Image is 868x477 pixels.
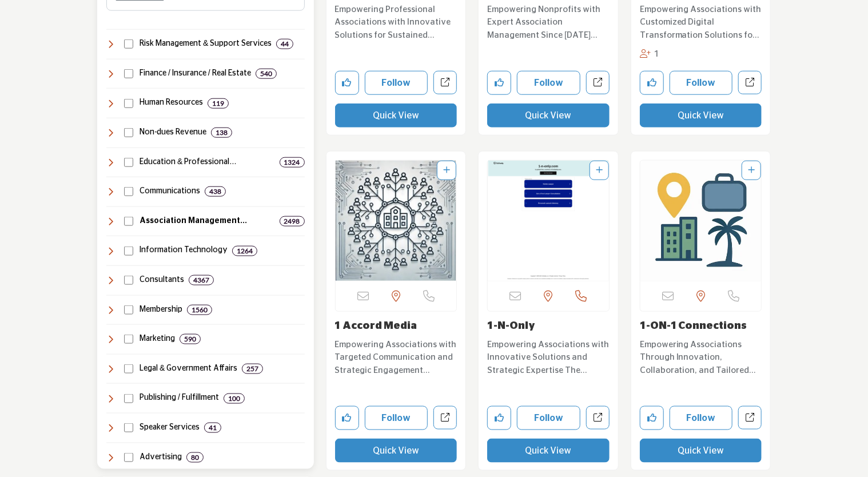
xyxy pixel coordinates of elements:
[256,69,277,79] div: 540 Results For Finance / Insurance / Real Estate
[212,100,224,108] b: 119
[246,365,258,373] b: 257
[517,71,580,95] button: Follow
[124,364,133,373] input: Select Legal & Government Affairs checkbox
[335,320,457,333] h3: 1 Accord Media
[124,276,133,285] input: Select Consultants checkbox
[232,246,257,256] div: 1264 Results For Information Technology
[224,393,245,404] div: 100 Results For Publishing / Fulfillment
[140,304,182,316] h4: Membership: Services and strategies for member engagement, retention, communication, and research...
[670,71,733,95] button: Follow
[140,68,251,79] h4: Finance / Insurance / Real Estate: Financial management, accounting, insurance, banking, payroll,...
[209,424,217,432] b: 41
[191,454,199,462] b: 80
[365,406,428,430] button: Follow
[140,422,200,434] h4: Speaker Services: Expert speakers, coaching, and leadership development programs, along with spea...
[228,395,240,403] b: 100
[335,1,457,42] a: Empowering Professional Associations with Innovative Solutions for Sustained Growth and Global Im...
[124,335,133,344] input: Select Marketing checkbox
[517,406,580,430] button: Follow
[124,394,133,403] input: Select Publishing / Fulfillment checkbox
[640,336,762,377] a: Empowering Associations Through Innovation, Collaboration, and Tailored Expertise. As a leading e...
[193,276,209,284] b: 4367
[124,453,133,462] input: Select Advertising checkbox
[488,161,609,281] img: 1-N-Only
[335,321,417,331] a: 1 Accord Media
[216,129,228,137] b: 138
[487,3,610,42] p: Empowering Nonprofits with Expert Association Management Since [DATE] Established in [DATE] and b...
[487,439,610,463] button: Quick View
[124,99,133,108] input: Select Human Resources checkbox
[335,3,457,42] p: Empowering Professional Associations with Innovative Solutions for Sustained Growth and Global Im...
[487,336,610,377] a: Empowering Associations with Innovative Solutions and Strategic Expertise The company is a leadin...
[140,38,272,50] h4: Risk Management & Support Services: Services for cancellation insurance and transportation soluti...
[280,216,305,226] div: 2498 Results For Association Management Company (AMC)
[748,166,755,174] a: Add To List
[284,158,300,166] b: 1324
[140,157,275,168] h4: Education & Professional Development: Training, certification, career development, and learning s...
[124,305,133,315] input: Select Membership checkbox
[124,39,133,49] input: Select Risk Management & Support Services checkbox
[640,321,747,331] a: 1-ON-1 Connections
[187,305,212,315] div: 1560 Results For Membership
[640,104,762,128] button: Quick View
[433,71,457,94] a: Open barr2 in new tab
[140,363,237,375] h4: Legal & Government Affairs: Legal services, advocacy, lobbying, and government relations to suppo...
[335,339,457,377] p: Empowering Associations with Targeted Communication and Strategic Engagement Solutions. Specializ...
[242,364,263,374] div: 257 Results For Legal & Government Affairs
[335,336,457,377] a: Empowering Associations with Targeted Communication and Strategic Engagement Solutions. Specializ...
[336,161,457,281] a: Open Listing in new tab
[180,334,201,344] div: 590 Results For Marketing
[335,439,457,463] button: Quick View
[640,48,660,61] div: Followers
[281,40,289,48] b: 44
[596,166,603,174] a: Add To List
[640,1,762,42] a: Empowering Associations with Customized Digital Transformation Solutions for Sustainable Success ...
[640,161,762,281] img: 1-ON-1 Connections
[124,423,133,432] input: Select Speaker Services checkbox
[140,97,203,109] h4: Human Resources: Services and solutions for employee management, benefits, recruiting, compliance...
[640,3,762,42] p: Empowering Associations with Customized Digital Transformation Solutions for Sustainable Success ...
[640,71,664,95] button: Like company
[140,275,184,286] h4: Consultants: Expert guidance across various areas, including technology, marketing, leadership, f...
[487,321,535,331] a: 1-N-Only
[487,320,610,333] h3: 1-N-Only
[186,452,204,463] div: 80 Results For Advertising
[586,71,610,94] a: Open c-management-inc in new tab
[184,335,196,343] b: 590
[140,186,200,197] h4: Communications: Services for messaging, public relations, video production, webinars, and content...
[487,1,610,42] a: Empowering Nonprofits with Expert Association Management Since [DATE] Established in [DATE] and b...
[211,128,232,138] div: 138 Results For Non-dues Revenue
[124,247,133,256] input: Select Information Technology checkbox
[140,392,219,404] h4: Publishing / Fulfillment: Solutions for creating, distributing, and managing publications, direct...
[124,217,133,226] input: Select Association Management Company (AMC) checkbox
[670,406,733,430] button: Follow
[140,127,206,138] h4: Non-dues Revenue: Programs like affinity partnerships, sponsorships, and other revenue-generating...
[260,70,272,78] b: 540
[237,247,253,255] b: 1264
[586,406,610,430] a: Open 1nonly in new tab
[488,161,609,281] a: Open Listing in new tab
[124,69,133,78] input: Select Finance / Insurance / Real Estate checkbox
[284,217,300,225] b: 2498
[487,104,610,128] button: Quick View
[443,166,450,174] a: Add To List
[209,188,221,196] b: 438
[276,39,293,49] div: 44 Results For Risk Management & Support Services
[433,406,457,430] a: Open 1-accord-media in new tab
[365,71,428,95] button: Follow
[335,406,359,430] button: Like company
[189,275,214,285] div: 4367 Results For Consultants
[124,158,133,167] input: Select Education & Professional Development checkbox
[336,161,457,281] img: 1 Accord Media
[335,71,359,95] button: Like company
[738,406,762,430] a: Open 1on1-connections in new tab
[640,339,762,377] p: Empowering Associations Through Innovation, Collaboration, and Tailored Expertise. As a leading e...
[640,439,762,463] button: Quick View
[140,452,182,463] h4: Advertising: Agencies, services, and promotional products that help organizations enhance brand v...
[140,333,175,345] h4: Marketing: Strategies and services for audience acquisition, branding, research, and digital and ...
[640,406,664,430] button: Like company
[140,245,228,256] h4: Information Technology: Technology solutions, including software, cybersecurity, cloud computing,...
[204,423,221,433] div: 41 Results For Speaker Services
[208,98,229,109] div: 119 Results For Human Resources
[487,339,610,377] p: Empowering Associations with Innovative Solutions and Strategic Expertise The company is a leadin...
